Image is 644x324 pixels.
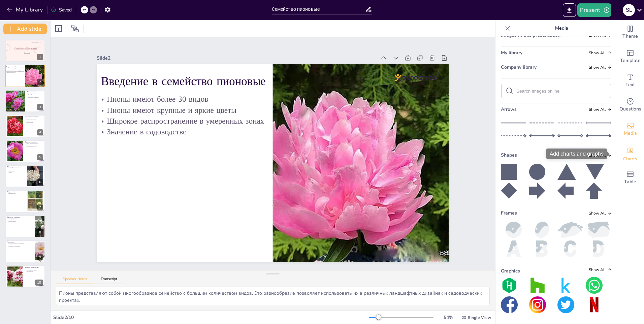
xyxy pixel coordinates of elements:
button: My Library [5,4,46,15]
p: Культурное значение [25,141,43,143]
div: 6 [37,179,43,185]
img: graphic [529,277,546,294]
span: Position [71,25,79,33]
p: Мясистые корни [27,95,43,97]
div: Add charts and graphs [617,141,644,166]
p: Открытость к обсуждению [25,269,43,271]
img: a.png [501,240,526,257]
img: graphic [586,296,603,313]
img: c.png [557,240,583,257]
p: Важность биологического разнообразия [7,243,33,245]
div: Add charts and graphs [546,149,607,159]
input: Insert title [272,4,365,14]
p: Размножение семенами [7,169,25,171]
div: Slide 2 / 10 [53,314,369,321]
div: 4 [37,129,43,135]
div: 1 [5,40,45,62]
button: Speaker Notes [56,277,94,284]
p: Изменение климата [7,221,33,222]
span: (Paeoniaceae) [24,53,30,54]
p: Пионы имеют крупные и яркие цветы [5,69,39,71]
div: 5 [5,140,45,162]
p: Угроза исчезновения [7,218,33,219]
span: Show all [589,107,611,112]
p: Необходимость исследований [7,246,33,247]
p: Значение мнений [25,271,43,272]
p: Заключение [7,241,33,243]
img: paint2.png [557,222,583,238]
div: 3 [37,104,43,110]
div: 9 [37,254,43,260]
input: Search images online [516,89,607,94]
span: Show all [589,33,611,38]
p: Устойчивое использование [7,244,33,246]
span: Theme [622,33,638,40]
textarea: Пионы представляют собой многообразное семейство с большим количеством видов. Это разнообразие по... [56,287,490,305]
span: Show all [589,51,611,55]
p: Биологические характеристики [27,91,43,95]
span: Single View [468,315,491,320]
div: 10 [5,265,45,287]
span: Arrows [501,106,517,112]
div: 3 [5,90,45,112]
img: graphic [557,296,574,313]
p: Media [513,20,610,36]
span: Questions [619,105,641,113]
div: Add ready made slides [617,44,644,69]
p: Пионы имеют более 30 видов [281,1,384,290]
div: Change the overall theme [617,20,644,44]
span: Company library [501,64,537,70]
p: Регулярный полив [7,193,25,194]
div: 7 [37,204,43,210]
p: Введение в семейство пионовые [288,10,402,318]
span: Show all [589,211,611,216]
span: Shapes [501,152,517,158]
div: 6 [5,165,45,187]
p: Популярность на свадьбах [25,145,43,147]
p: Подкормка [7,194,25,196]
div: 2 [5,65,45,87]
img: graphic [529,296,546,313]
div: S L [623,4,635,16]
button: S L [623,3,635,17]
button: Transcript [94,277,124,284]
button: Export to PowerPoint [563,3,576,17]
p: Черенки [7,172,25,173]
p: Значение в садоводстве [5,72,39,73]
span: Template [620,57,641,64]
p: Деление корней [7,170,25,172]
img: b.png [529,240,555,257]
div: 1 [37,54,43,60]
p: Участие в сохранении [25,272,43,273]
div: Add a table [617,166,644,190]
p: Использование в ландшафтном дизайне [25,144,43,145]
img: graphic [501,296,518,313]
span: Семейство Пионовые [14,47,37,50]
p: Экологическое значение [25,116,43,118]
p: Пионы имеют более 30 видов [5,68,39,69]
div: 8 [37,229,43,235]
p: Защита от болезней [7,195,25,197]
button: Present [577,3,611,17]
div: 2 [37,79,43,85]
img: oval.png [529,222,555,238]
div: 4 [5,115,45,137]
div: Add images, graphics, shapes or video [617,117,644,141]
p: Поддержание биоразнообразия [25,121,43,122]
p: Проблемы сохранения [7,216,33,218]
span: Show all [589,267,611,272]
p: Пищевая цепочка [25,122,43,123]
p: Методы размножения [7,166,25,168]
div: Get real-time input from your audience [617,93,644,117]
div: 7 [5,190,45,212]
img: ball.png [501,222,526,238]
div: 5 [37,154,43,160]
div: Layout [53,23,64,34]
span: Table [624,178,636,186]
img: d.png [586,240,611,257]
img: graphic [586,277,603,294]
div: 8 [5,215,45,237]
span: Text [625,81,635,89]
div: Slide 2 [329,15,421,283]
p: Многолетние травянистые растения [27,94,43,95]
